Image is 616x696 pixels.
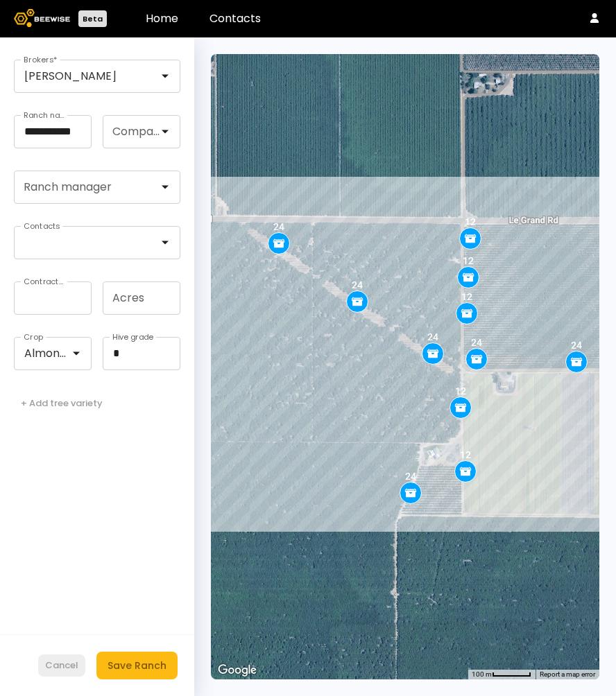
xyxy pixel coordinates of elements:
a: Report a map error [540,670,595,678]
button: + Add tree variety [14,392,110,415]
div: 24 [471,337,482,348]
a: Home [146,10,178,26]
div: Cancel [45,659,78,672]
div: 24 [571,340,582,351]
div: Save Ranch [108,658,166,673]
img: Beewise logo [14,9,70,27]
div: 24 [405,471,416,482]
div: 12 [461,291,472,302]
div: Beta [78,10,107,27]
div: 12 [460,449,471,460]
div: + Add tree variety [21,397,103,410]
div: 12 [455,385,466,397]
button: Cancel [38,654,85,677]
img: Google [214,661,260,679]
a: Contacts [209,10,261,26]
div: 12 [465,216,476,227]
a: Open this area in Google Maps (opens a new window) [214,661,260,679]
div: 12 [463,255,474,266]
span: 100 m [472,670,492,678]
div: 24 [352,279,363,290]
div: 24 [273,221,284,232]
button: Save Ranch [96,652,178,679]
button: Map scale: 100 m per 53 pixels [468,670,536,679]
div: 24 [427,331,438,342]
